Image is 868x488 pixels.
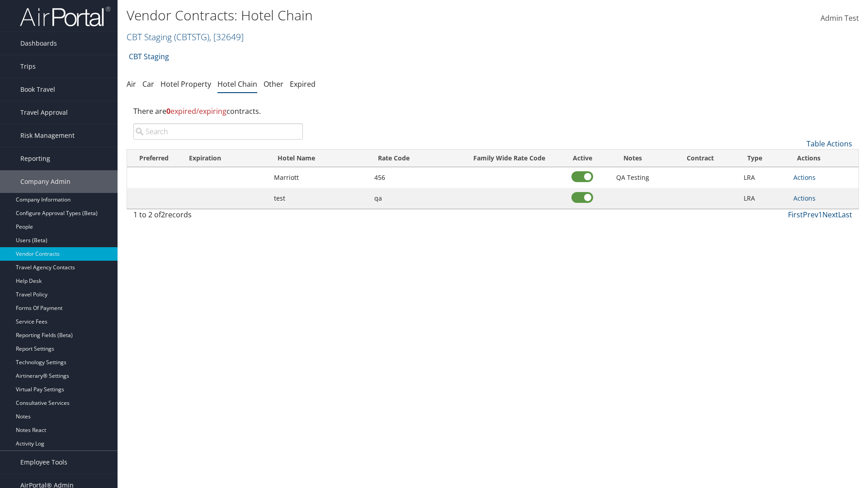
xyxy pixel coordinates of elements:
a: Hotel Chain [217,79,257,89]
th: Active: activate to sort column ascending [561,150,604,167]
td: 456 [370,167,458,188]
th: Type: activate to sort column ascending [739,150,789,167]
a: Car [142,79,154,89]
td: test [269,188,370,209]
strong: 0 [166,106,170,116]
span: Employee Tools [20,451,67,474]
th: Actions [789,150,859,167]
th: Rate Code: activate to sort column ascending [370,150,458,167]
a: Prev [803,210,818,220]
span: Company Admin [20,170,71,193]
th: Preferred: activate to sort column ascending [127,150,181,167]
a: Hotel Property [160,79,211,89]
th: Expiration: activate to sort column ascending [181,150,269,167]
a: 1 [818,210,822,220]
span: 2 [161,210,165,220]
div: 1 to 2 of records [133,209,303,225]
span: expired/expiring [166,106,226,116]
span: Risk Management [20,124,75,147]
a: Admin Test [821,5,859,33]
td: LRA [739,167,789,188]
span: , [ 32649 ] [209,31,244,43]
a: Actions [793,194,816,202]
a: Actions [793,173,816,182]
span: Book Travel [20,78,55,101]
img: airportal-logo.png [20,6,110,27]
a: CBT Staging [127,31,244,43]
a: Table Actions [807,139,852,149]
span: ( CBTSTG ) [174,31,209,43]
td: qa [370,188,458,209]
td: Marriott [269,167,370,188]
span: Admin Test [821,13,859,23]
span: Trips [20,55,36,78]
a: Other [264,79,283,89]
span: Dashboards [20,32,57,55]
div: There are contracts. [127,99,859,123]
span: Travel Approval [20,101,68,124]
td: LRA [739,188,789,209]
a: Last [838,210,852,220]
a: Air [127,79,136,89]
th: Contract: activate to sort column ascending [661,150,739,167]
a: Expired [290,79,316,89]
h1: Vendor Contracts: Hotel Chain [127,6,615,25]
th: Family Wide Rate Code: activate to sort column ascending [457,150,561,167]
span: Reporting [20,147,50,170]
a: Next [822,210,838,220]
a: CBT Staging [129,47,169,66]
a: First [788,210,803,220]
input: Search [133,123,303,140]
th: Notes: activate to sort column ascending [604,150,662,167]
th: Hotel Name: activate to sort column ascending [269,150,370,167]
span: QA Testing [616,173,649,182]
